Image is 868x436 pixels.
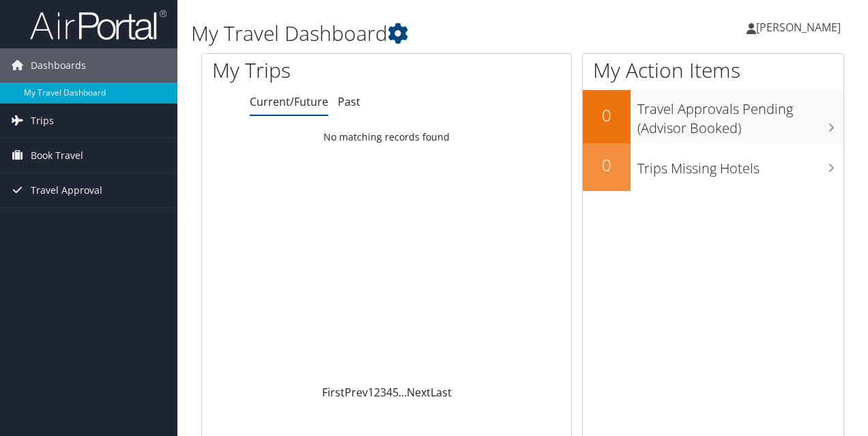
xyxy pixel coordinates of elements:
[30,9,167,41] img: airportal-logo.png
[368,385,374,400] a: 1
[31,48,86,83] span: Dashboards
[380,385,386,400] a: 3
[583,56,843,85] h1: My Action Items
[250,94,328,109] a: Current/Future
[202,125,571,149] td: No matching records found
[431,385,452,400] a: Last
[386,385,392,400] a: 4
[583,104,631,127] h2: 0
[392,385,399,400] a: 5
[31,173,102,207] span: Travel Approval
[756,20,841,35] span: [PERSON_NAME]
[583,90,843,143] a: 0Travel Approvals Pending (Advisor Booked)
[345,385,368,400] a: Prev
[31,104,54,138] span: Trips
[747,7,854,48] a: [PERSON_NAME]
[637,152,843,178] h3: Trips Missing Hotels
[191,19,633,48] h1: My Travel Dashboard
[583,154,631,177] h2: 0
[31,139,83,173] span: Book Travel
[322,385,345,400] a: First
[399,385,407,400] span: …
[212,56,407,85] h1: My Trips
[338,94,360,109] a: Past
[407,385,431,400] a: Next
[637,93,843,138] h3: Travel Approvals Pending (Advisor Booked)
[583,143,843,191] a: 0Trips Missing Hotels
[374,385,380,400] a: 2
